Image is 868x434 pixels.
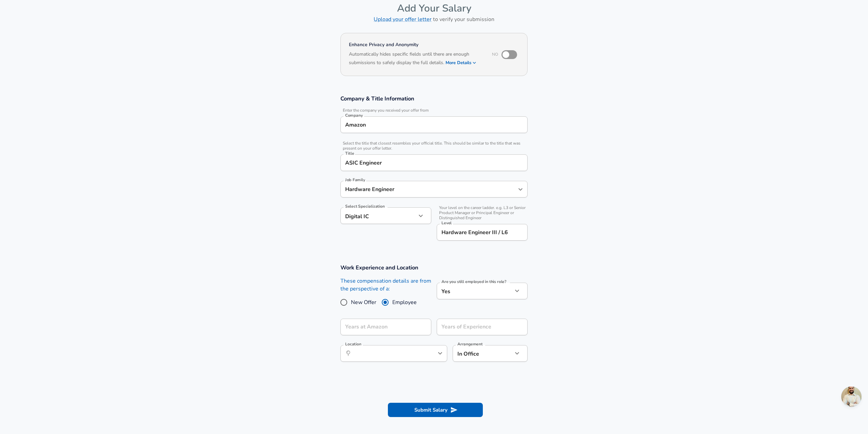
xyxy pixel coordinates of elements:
input: 0 [340,319,416,335]
button: Open [435,348,445,358]
h4: Enhance Privacy and Anonymity [349,41,483,48]
h4: Add Your Salary [340,2,528,15]
input: Software Engineer [343,184,514,194]
span: Enter the company you received your offer from [340,108,528,113]
span: No [492,52,498,57]
h6: to verify your submission [340,15,528,24]
span: Your level on the career ladder. e.g. L3 or Senior Product Manager or Principal Engineer or Disti... [437,205,528,221]
span: New Offer [351,298,376,306]
label: Level [441,221,452,225]
div: In Office [453,345,502,362]
button: Submit Salary [388,403,483,417]
div: Open chat [841,386,862,407]
span: Select the title that closest resembles your official title. This should be similar to the title ... [340,141,528,151]
span: Employee [392,298,417,306]
button: More Details [446,58,477,68]
label: Company [345,113,363,117]
input: Google [343,119,525,130]
div: Yes [437,283,513,299]
label: Title [345,151,354,155]
label: Select Specialization [345,204,384,208]
button: Open [516,185,525,194]
label: These compensation details are from the perspective of a: [340,277,431,293]
label: Location [345,342,361,346]
label: Arrangement [457,342,482,346]
div: Digital IC [340,207,416,224]
a: Upload your offer letter [374,16,432,23]
h3: Company & Title Information [340,95,528,102]
label: Are you still employed in this role? [441,280,506,284]
h6: Automatically hides specific fields until there are enough submissions to safely display the full... [349,51,483,68]
input: Software Engineer [343,157,525,168]
h3: Work Experience and Location [340,264,528,271]
input: L3 [440,227,525,238]
input: 7 [437,319,513,335]
label: Job Family [345,178,365,182]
